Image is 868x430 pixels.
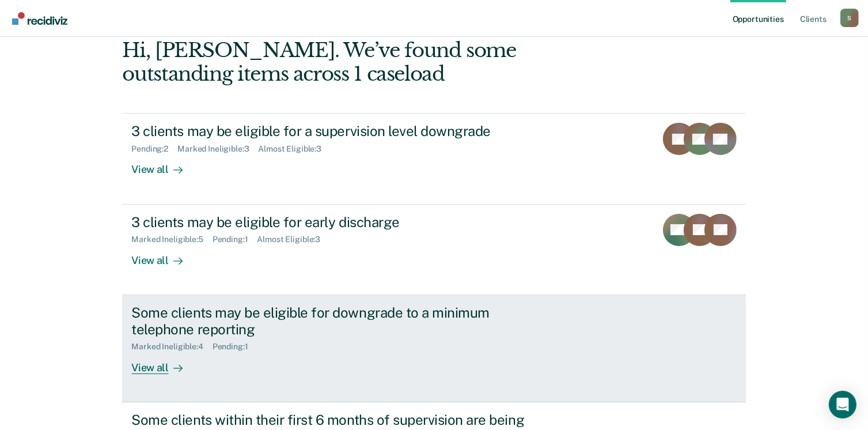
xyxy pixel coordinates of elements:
div: S [840,9,859,27]
div: View all [131,352,196,374]
a: 3 clients may be eligible for early dischargeMarked Ineligible:5Pending:1Almost Eligible:3View all [122,205,745,295]
div: Open Intercom Messenger [829,391,856,418]
div: 3 clients may be eligible for a supervision level downgrade [131,123,536,139]
div: Almost Eligible : 3 [257,235,330,244]
div: Almost Eligible : 3 [259,144,331,154]
a: 3 clients may be eligible for a supervision level downgradePending:2Marked Ineligible:3Almost Eli... [122,113,745,204]
div: Marked Ineligible : 4 [131,342,212,352]
div: Pending : 2 [131,144,177,154]
div: View all [131,154,196,176]
img: Recidiviz [12,12,67,25]
button: Profile dropdown button [840,9,859,27]
div: View all [131,244,196,267]
div: Pending : 1 [213,342,257,352]
a: Some clients may be eligible for downgrade to a minimum telephone reportingMarked Ineligible:4Pen... [122,295,745,402]
div: Marked Ineligible : 3 [177,144,258,154]
div: Marked Ineligible : 5 [131,235,212,244]
div: Some clients may be eligible for downgrade to a minimum telephone reporting [131,304,536,338]
div: Hi, [PERSON_NAME]. We’ve found some outstanding items across 1 caseload [122,39,621,86]
div: 3 clients may be eligible for early discharge [131,214,536,231]
div: Pending : 1 [213,235,257,244]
